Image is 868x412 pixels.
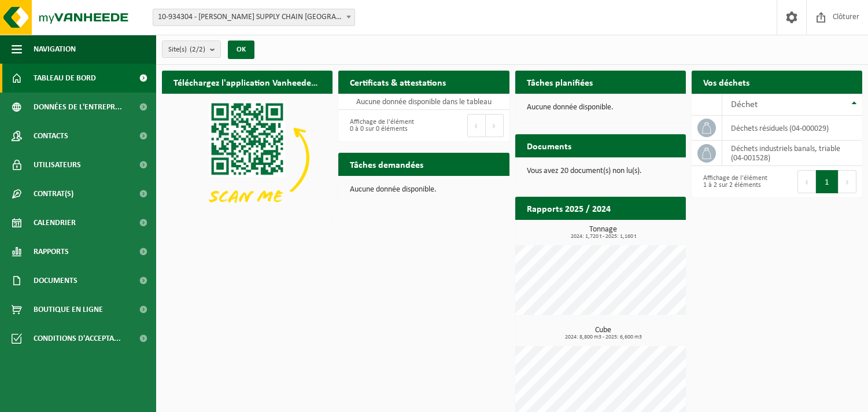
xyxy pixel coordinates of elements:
[527,167,674,175] p: Vous avez 20 document(s) non lu(s).
[722,141,862,166] td: déchets industriels banals, triable (04-001528)
[467,114,486,137] button: Previous
[162,94,333,222] img: Download de VHEPlus App
[731,100,758,109] span: Déchet
[521,326,686,340] h3: Cube
[692,71,761,93] h2: Vos déchets
[34,237,69,266] span: Rapports
[168,41,205,58] span: Site(s)
[34,122,68,150] span: Contacts
[338,71,457,93] h2: Certificats & attestations
[34,64,96,93] span: Tableau de bord
[515,71,604,93] h2: Tâches planifiées
[722,116,862,141] td: déchets résiduels (04-000029)
[338,153,435,175] h2: Tâches demandées
[515,134,583,157] h2: Documents
[521,334,686,340] span: 2024: 8,800 m3 - 2025: 6,600 m3
[521,226,686,240] h3: Tonnage
[585,219,685,242] a: Consulter les rapports
[344,113,418,138] div: Affichage de l'élément 0 à 0 sur 0 éléments
[515,197,622,219] h2: Rapports 2025 / 2024
[34,208,76,237] span: Calendrier
[162,41,221,58] button: Site(s)(2/2)
[350,186,497,194] p: Aucune donnée disponible.
[527,104,674,112] p: Aucune donnée disponible.
[153,9,355,26] span: 10-934304 - TRIGO SUPPLY CHAIN BELGIUM SRL - FRASNES-LEZ-GOSSELIES
[228,41,254,59] button: OK
[34,150,81,179] span: Utilisateurs
[34,324,121,353] span: Conditions d'accepta...
[190,46,205,53] count: (2/2)
[34,93,122,122] span: Données de l'entrepr...
[839,170,856,193] button: Next
[34,179,73,208] span: Contrat(s)
[816,170,839,193] button: 1
[486,114,504,137] button: Next
[34,266,77,295] span: Documents
[521,234,686,240] span: 2024: 1,720 t - 2025: 1,160 t
[338,94,509,110] td: Aucune donnée disponible dans le tableau
[34,295,103,324] span: Boutique en ligne
[153,9,354,25] span: 10-934304 - TRIGO SUPPLY CHAIN BELGIUM SRL - FRASNES-LEZ-GOSSELIES
[697,169,771,194] div: Affichage de l'élément 1 à 2 sur 2 éléments
[162,71,333,93] h2: Téléchargez l'application Vanheede+ maintenant!
[797,170,816,193] button: Previous
[34,35,76,64] span: Navigation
